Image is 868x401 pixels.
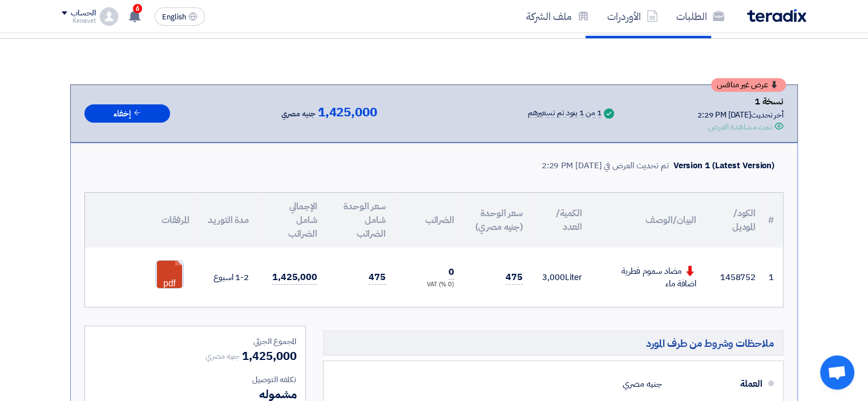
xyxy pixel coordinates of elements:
[84,104,170,123] button: إخفاء
[258,193,326,248] th: الإجمالي شامل الضرائب
[463,193,532,248] th: سعر الوحدة (جنيه مصري)
[717,81,768,89] span: عرض غير منافس
[600,265,696,290] div: مضاد سموم فطرية اضافة ماء
[100,7,118,26] img: profile_test.png
[326,193,395,248] th: سعر الوحدة شامل الضرائب
[697,94,784,109] div: نسخة 1
[449,265,454,280] span: 0
[542,271,565,283] span: 3,000
[318,106,377,119] span: 1,425,000
[528,109,601,118] div: 1 من 1 بنود تم تسعيرهم
[156,261,247,329] a: _X_SELIE_1754479633193.pdf
[369,270,386,285] span: 475
[155,7,205,26] button: English
[542,159,669,172] div: تم تحديث العرض في [DATE] 2:29 PM
[281,107,315,121] span: جنيه مصري
[708,121,772,133] div: تمت مشاهدة العرض
[62,18,95,24] div: Kenavet
[820,355,854,390] a: Open chat
[598,3,667,30] a: الأوردرات
[323,330,784,356] h5: ملاحظات وشروط من طرف المورد
[395,193,463,248] th: الضرائب
[517,3,598,30] a: ملف الشركة
[71,9,95,18] div: الحساب
[199,248,258,307] td: 1-2 اسبوع
[673,159,774,172] div: Version 1 (Latest Version)
[705,193,765,248] th: الكود/الموديل
[162,13,186,21] span: English
[272,270,317,285] span: 1,425,000
[404,280,454,290] div: (0 %) VAT
[133,4,142,13] span: 6
[85,193,199,248] th: المرفقات
[747,9,806,22] img: Teradix logo
[94,374,296,386] div: تكلفه التوصيل
[705,248,765,307] td: 1458752
[506,270,523,285] span: 475
[765,193,783,248] th: #
[697,109,784,121] div: أخر تحديث [DATE] 2:29 PM
[765,248,783,307] td: 1
[623,373,662,395] div: جنيه مصري
[667,3,733,30] a: الطلبات
[242,347,296,364] span: 1,425,000
[532,248,591,307] td: Liter
[205,350,240,362] span: جنيه مصري
[671,370,762,398] div: العملة
[591,193,705,248] th: البيان/الوصف
[532,193,591,248] th: الكمية/العدد
[94,335,296,347] div: المجموع الجزئي
[199,193,258,248] th: مدة التوريد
